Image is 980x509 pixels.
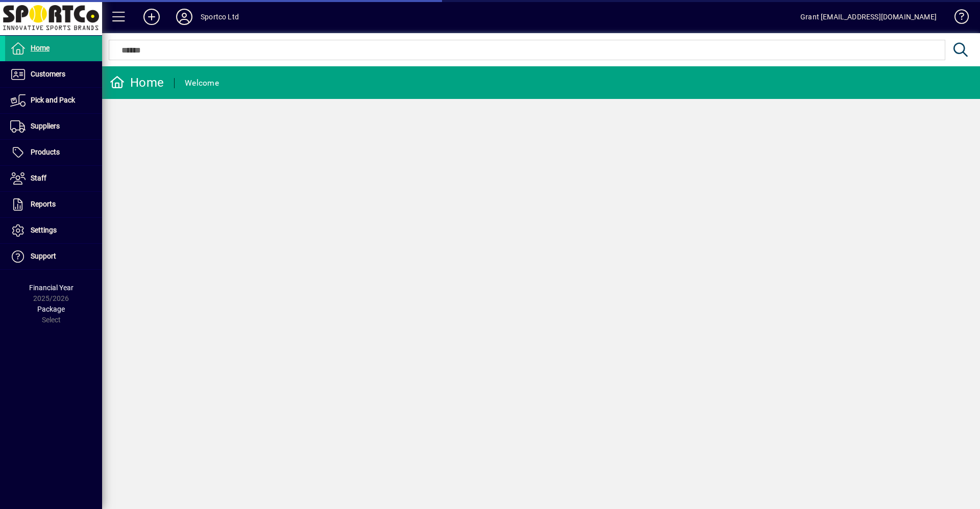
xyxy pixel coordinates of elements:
a: Knowledge Base [947,2,967,35]
span: Reports [31,200,56,208]
div: Welcome [185,75,219,91]
div: Home [110,74,164,91]
a: Reports [5,192,102,217]
a: Settings [5,218,102,243]
span: Pick and Pack [31,96,75,104]
div: Sportco Ltd [201,9,239,25]
span: Customers [31,70,65,78]
a: Support [5,244,102,269]
a: Pick and Pack [5,88,102,113]
a: Products [5,140,102,165]
div: Grant [EMAIL_ADDRESS][DOMAIN_NAME] [800,9,937,25]
span: Support [31,252,56,260]
button: Add [135,8,168,26]
span: Financial Year [29,284,73,292]
span: Home [31,44,50,52]
span: Staff [31,174,46,182]
a: Suppliers [5,114,102,139]
span: Suppliers [31,122,60,130]
span: Products [31,148,60,156]
button: Profile [168,8,201,26]
span: Package [37,305,65,313]
span: Settings [31,226,57,234]
a: Staff [5,166,102,191]
a: Customers [5,62,102,87]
